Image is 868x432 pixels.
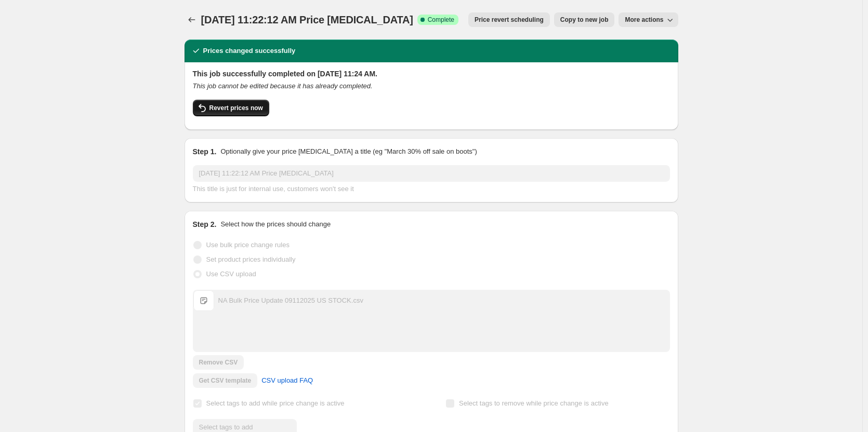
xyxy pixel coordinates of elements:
[261,375,313,386] span: CSV upload FAQ
[193,165,670,182] input: 30% off holiday sale
[220,146,477,157] p: Optionally give your price [MEDICAL_DATA] a title (eg "March 30% off sale on boots")
[193,185,354,193] span: This title is just for internal use, customers won't see it
[193,82,373,90] i: This job cannot be edited because it has already completed.
[560,16,609,24] span: Copy to new job
[554,12,615,27] button: Copy to new job
[220,219,331,230] p: Select how the prices should change
[209,104,263,112] span: Revert prices now
[206,241,290,249] span: Use bulk price change rules
[428,16,454,24] span: Complete
[206,399,345,407] span: Select tags to add while price change is active
[619,12,678,27] button: More actions
[206,255,296,263] span: Set product prices individually
[193,146,217,157] h2: Step 1.
[193,100,269,116] button: Revert prices now
[193,219,217,230] h2: Step 2.
[475,16,544,24] span: Price revert scheduling
[201,14,413,25] span: [DATE] 11:22:12 AM Price [MEDICAL_DATA]
[218,295,363,306] div: NA Bulk Price Update 09112025 US STOCK.csv
[468,12,550,27] button: Price revert scheduling
[185,12,199,27] button: Price change jobs
[193,69,670,79] h2: This job successfully completed on [DATE] 11:24 AM.
[206,270,256,278] span: Use CSV upload
[625,16,663,24] span: More actions
[255,372,319,389] a: CSV upload FAQ
[459,399,609,407] span: Select tags to remove while price change is active
[203,46,296,56] h2: Prices changed successfully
